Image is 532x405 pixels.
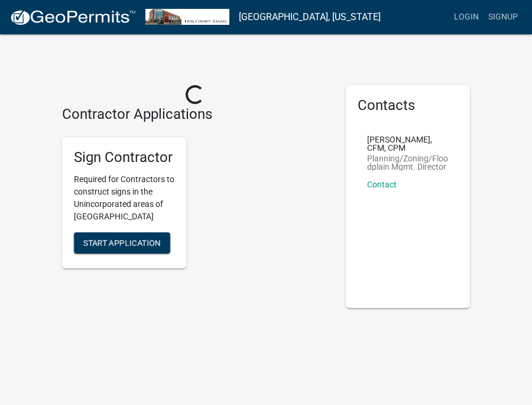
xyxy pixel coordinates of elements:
[367,154,449,171] p: Planning/Zoning/Floodplain Mgmt. Director
[239,7,381,27] a: [GEOGRAPHIC_DATA], [US_STATE]
[449,6,484,28] a: Login
[62,106,328,123] h4: Contractor Applications
[62,106,328,278] wm-workflow-list-section: Contractor Applications
[145,9,229,25] img: Lyon County, Kansas
[83,238,161,247] span: Start Application
[484,6,523,28] a: Signup
[74,173,174,223] p: Required for Contractors to construct signs in the Unincorporated areas of [GEOGRAPHIC_DATA]
[74,149,174,166] h5: Sign Contractor
[367,135,449,152] p: [PERSON_NAME], CFM, CPM
[358,97,458,114] h5: Contacts
[74,232,170,254] button: Start Application
[367,180,397,189] a: Contact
